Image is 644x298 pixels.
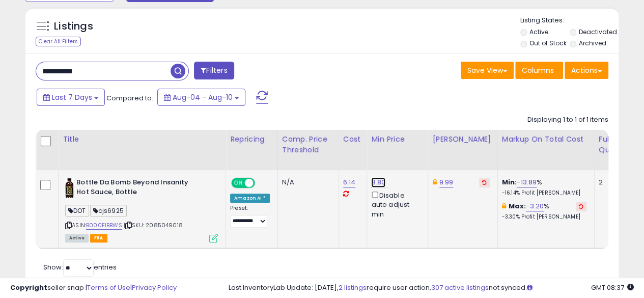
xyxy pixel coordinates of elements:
button: Save View [461,62,514,79]
a: 2 listings [339,283,367,292]
th: The percentage added to the cost of goods (COGS) that forms the calculator for Min & Max prices. [497,130,594,170]
div: Title [63,134,221,145]
div: % [502,202,586,221]
label: Active [529,28,548,36]
span: 2025-08-18 08:37 GMT [591,283,634,292]
div: Clear All Filters [36,37,81,46]
h5: Listings [54,19,93,34]
button: Last 7 Days [37,89,105,106]
span: Columns [522,65,554,75]
label: Out of Stock [529,39,566,47]
span: FBA [90,234,107,242]
div: Fulfillable Quantity [599,134,634,155]
div: Amazon AI * [230,194,270,203]
span: All listings currently available for purchase on Amazon [65,234,89,242]
div: Displaying 1 to 1 of 1 items [527,115,608,125]
span: Last 7 Days [52,92,92,102]
button: Filters [194,62,234,79]
span: cjs6925 [90,205,127,216]
span: DOT [65,205,89,216]
div: Cost [343,134,363,145]
strong: Copyright [10,283,47,292]
div: Comp. Price Threshold [282,134,334,155]
a: -13.89 [517,177,537,187]
a: Privacy Policy [132,283,177,292]
a: 307 active listings [431,283,489,292]
div: seller snap | | [10,283,177,293]
div: Last InventoryLab Update: [DATE], require user action, not synced. [229,283,634,293]
span: ON [232,179,245,187]
button: Aug-04 - Aug-10 [157,89,245,106]
span: | SKU: 2085049018 [124,221,183,229]
div: N/A [282,178,331,187]
div: Repricing [230,134,273,145]
p: -3.30% Profit [PERSON_NAME] [502,213,586,221]
div: % [502,178,586,197]
label: Deactivated [579,28,617,36]
label: Archived [579,39,606,47]
a: 6.14 [343,177,356,187]
div: Min Price [371,134,424,145]
p: -16.14% Profit [PERSON_NAME] [502,189,586,197]
div: Disable auto adjust min [371,189,420,219]
div: 2 [599,178,630,187]
span: OFF [254,179,270,187]
div: ASIN: [65,178,218,241]
span: Aug-04 - Aug-10 [173,92,233,102]
img: 41f31iMXeqL._SL40_.jpg [65,178,74,198]
span: Show: entries [43,262,117,272]
a: 9.99 [439,177,454,187]
a: -3.20 [526,201,544,211]
span: Compared to: [106,93,153,103]
div: Preset: [230,205,270,228]
a: 8.80 [371,177,385,187]
div: [PERSON_NAME] [432,134,493,145]
div: Markup on Total Cost [502,134,590,145]
b: Max: [509,201,526,211]
a: B000FIBBWS [86,221,122,230]
p: Listing States: [520,16,619,25]
a: Terms of Use [87,283,130,292]
b: Bottle Da Bomb Beyond Insanity Hot Sauce, Bottle [76,178,200,199]
button: Actions [565,62,608,79]
b: Min: [502,177,517,187]
button: Columns [515,62,563,79]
